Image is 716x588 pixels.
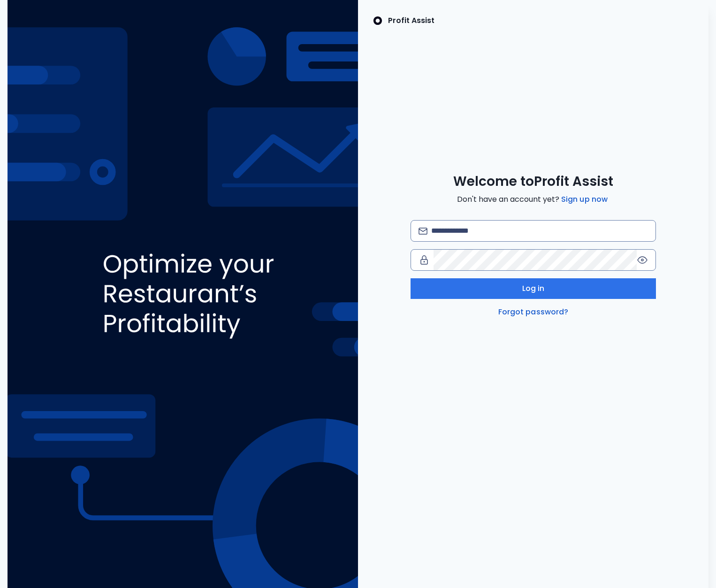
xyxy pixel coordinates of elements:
[373,15,382,26] img: SpotOn Logo
[496,306,571,318] a: Forgot password?
[411,278,656,299] button: Log in
[388,15,434,26] p: Profit Assist
[453,173,613,190] span: Welcome to Profit Assist
[419,228,427,235] img: email
[559,194,609,205] a: Sign up now
[522,283,545,294] span: Log in
[457,194,609,205] span: Don't have an account yet?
